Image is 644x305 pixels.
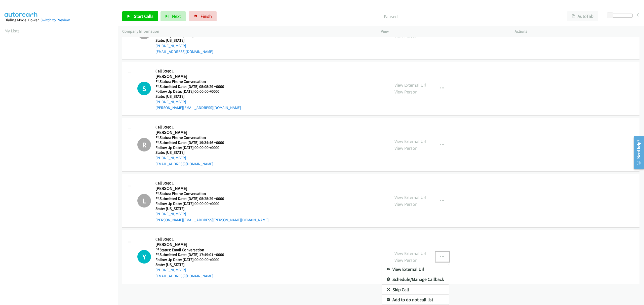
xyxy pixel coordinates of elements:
a: Schedule/Manage Callback [382,274,449,284]
iframe: Resource Center [630,132,644,172]
a: Add to do not call list [382,295,449,305]
div: Dialing Mode: Power | [5,17,113,23]
iframe: Dialpad [5,39,118,277]
a: Skip Call [382,285,449,295]
a: Switch to Preview [41,18,70,22]
a: View External Url [382,264,449,274]
a: My Lists [5,28,20,34]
